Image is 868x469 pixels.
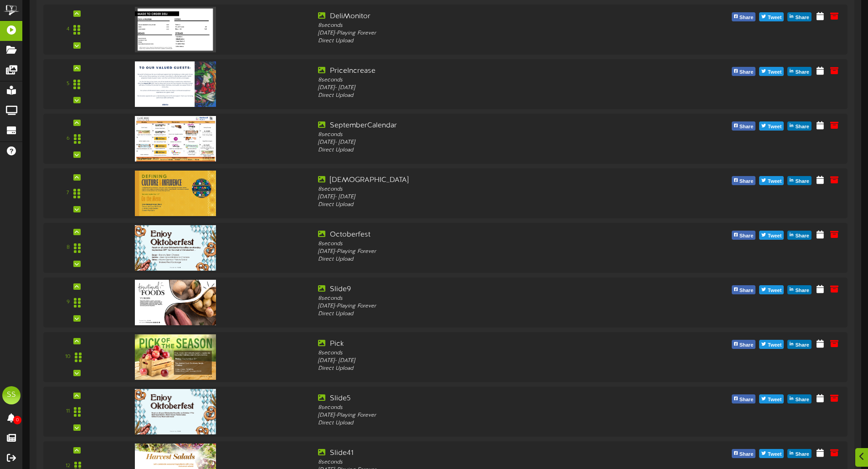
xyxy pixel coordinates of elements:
[738,395,755,405] span: Share
[787,121,812,131] button: Share
[65,353,71,361] div: 10
[732,394,756,403] button: Share
[738,231,755,241] span: Share
[67,244,70,252] div: 8
[318,175,639,186] div: [DEMOGRAPHIC_DATA]
[759,394,784,403] button: Tweet
[318,404,639,412] div: 8 seconds
[318,131,639,139] div: 8 seconds
[318,412,639,419] div: [DATE] - Playing Forever
[732,121,756,131] button: Share
[787,176,812,185] button: Share
[793,67,811,77] span: Share
[732,285,756,294] button: Share
[787,231,812,240] button: Share
[318,11,639,22] div: DeliMonitor
[318,22,639,30] div: 8 seconds
[759,12,784,21] button: Tweet
[318,76,639,84] div: 8 seconds
[732,340,756,349] button: Share
[318,37,639,45] div: Direct Upload
[759,449,784,458] button: Tweet
[766,67,783,77] span: Tweet
[766,340,783,350] span: Tweet
[318,66,639,76] div: PriceIncrease
[759,285,784,294] button: Tweet
[318,30,639,37] div: [DATE] - Playing Forever
[318,201,639,209] div: Direct Upload
[318,365,639,373] div: Direct Upload
[787,67,812,76] button: Share
[318,310,639,318] div: Direct Upload
[738,340,755,350] span: Share
[738,286,755,296] span: Share
[135,116,216,161] img: 4c2a99eb-56f4-4c21-a596-89f5d59002a0.jpg
[732,176,756,185] button: Share
[135,61,216,107] img: b627a6a1-dda2-49d5-b432-45745f1708dc.jpg
[766,286,783,296] span: Tweet
[13,416,21,424] span: 0
[135,280,216,325] img: f4001aa2-6d3b-42d6-8b23-0a66d7179603.jpg
[793,177,811,187] span: Share
[318,92,639,100] div: Direct Upload
[793,13,811,23] span: Share
[318,193,639,201] div: [DATE] - [DATE]
[759,176,784,185] button: Tweet
[318,139,639,146] div: [DATE] - [DATE]
[66,408,70,415] div: 11
[759,340,784,349] button: Tweet
[67,298,70,306] div: 9
[318,121,639,131] div: SeptemberCalendar
[766,177,783,187] span: Tweet
[766,13,783,23] span: Tweet
[318,339,639,349] div: Pick
[318,448,639,459] div: Slide41
[766,122,783,132] span: Tweet
[318,186,639,193] div: 8 seconds
[318,393,639,404] div: Slide5
[793,231,811,241] span: Share
[759,67,784,76] button: Tweet
[135,7,216,52] img: d4c4b5ea-b5e5-4c23-bf62-d2c55868544c.jpg
[738,13,755,23] span: Share
[318,419,639,427] div: Direct Upload
[738,67,755,77] span: Share
[759,231,784,240] button: Tweet
[318,303,639,310] div: [DATE] - Playing Forever
[738,177,755,187] span: Share
[67,135,70,142] div: 6
[318,146,639,154] div: Direct Upload
[793,122,811,132] span: Share
[318,256,639,263] div: Direct Upload
[793,286,811,296] span: Share
[732,12,756,21] button: Share
[787,449,812,458] button: Share
[135,171,216,216] img: 56f7d2c0-954d-4c49-95f8-e0f197610184.jpg
[738,122,755,132] span: Share
[318,295,639,303] div: 8 seconds
[135,389,216,434] img: 1c87b795-8d05-4e4a-aab0-4f814226fe27.jpg
[732,67,756,76] button: Share
[787,394,812,403] button: Share
[135,225,216,271] img: 0761edb7-e446-4e74-b0d1-0d2222472ef1.jpg
[318,459,639,466] div: 8 seconds
[318,349,639,357] div: 8 seconds
[793,395,811,405] span: Share
[2,386,21,404] div: SS
[318,240,639,248] div: 8 seconds
[766,231,783,241] span: Tweet
[793,449,811,459] span: Share
[318,248,639,256] div: [DATE] - Playing Forever
[766,449,783,459] span: Tweet
[318,357,639,365] div: [DATE] - [DATE]
[787,285,812,294] button: Share
[732,449,756,458] button: Share
[318,284,639,295] div: Slide9
[766,395,783,405] span: Tweet
[318,84,639,92] div: [DATE] - [DATE]
[318,230,639,240] div: Octoberfest
[759,121,784,131] button: Tweet
[787,12,812,21] button: Share
[732,231,756,240] button: Share
[738,449,755,459] span: Share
